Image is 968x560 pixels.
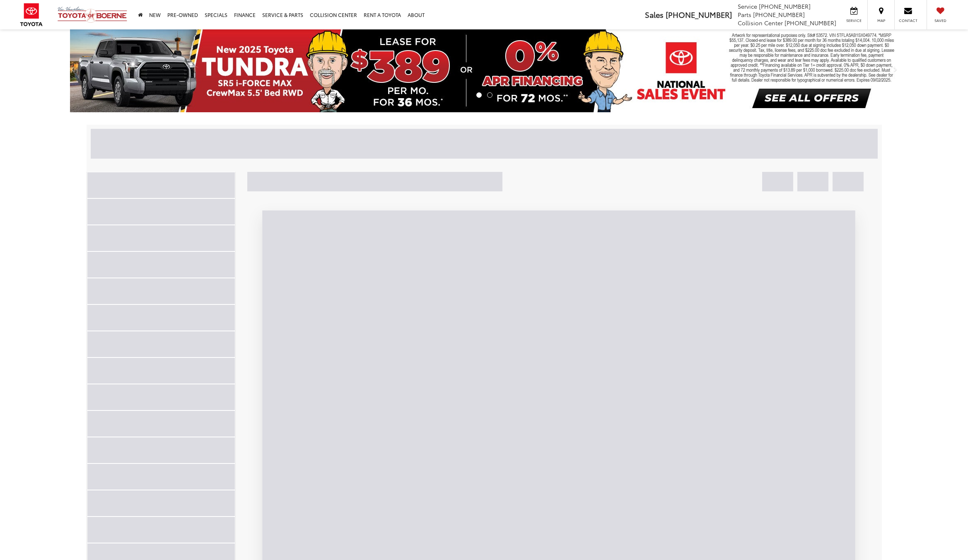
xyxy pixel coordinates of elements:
[931,18,949,23] span: Saved
[872,18,890,23] span: Map
[666,9,732,20] span: [PHONE_NUMBER]
[57,6,128,23] img: Vic Vaughan Toyota of Boerne
[753,10,805,19] span: [PHONE_NUMBER]
[645,9,664,20] span: Sales
[70,29,898,112] img: New 2025 Toyota Tundra
[738,2,757,10] span: Service
[785,19,836,27] span: [PHONE_NUMBER]
[738,19,783,27] span: Collision Center
[899,18,917,23] span: Contact
[845,18,863,23] span: Service
[759,2,811,10] span: [PHONE_NUMBER]
[738,10,751,19] span: Parts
